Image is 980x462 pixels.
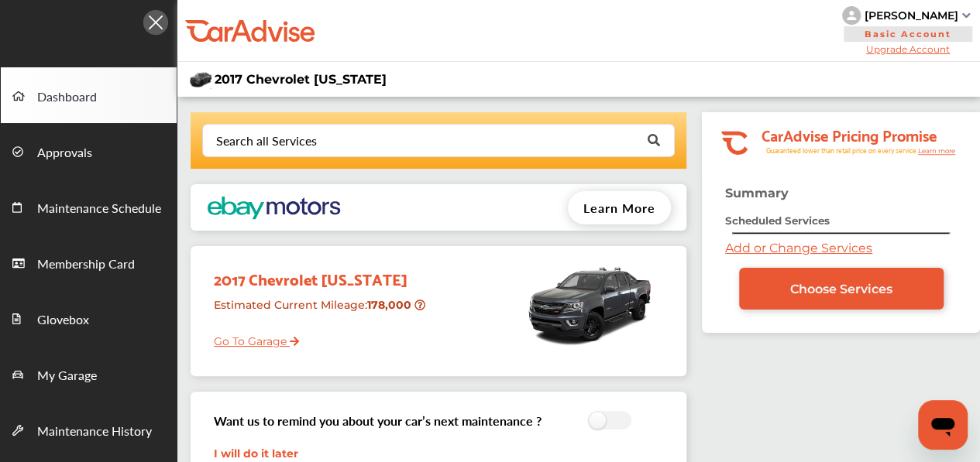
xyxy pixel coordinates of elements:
tspan: Learn more [918,147,955,155]
span: Basic Account [844,26,972,42]
img: knH8PDtVvWoAbQRylUukY18CTiRevjo20fAtgn5MLBQj4uumYvk2MzTtcAIzfGAtb1XOLVMAvhLuqoNAbL4reqehy0jehNKdM... [842,6,861,25]
tspan: Guaranteed lower than retail price on every service. [766,145,918,156]
a: Add or Change Services [725,241,872,255]
a: Approvals [1,123,177,179]
span: 2017 Chevrolet [US_STATE] [215,72,387,87]
span: Dashboard [37,87,97,108]
tspan: CarAdvise Pricing Promise [762,121,937,148]
div: Search all Services [216,135,317,147]
a: Glovebox [1,290,177,346]
strong: Summary [725,186,789,200]
span: Maintenance History [37,422,152,442]
span: Approvals [37,143,92,163]
a: Choose Services [739,268,944,310]
span: Glovebox [37,310,89,330]
img: mobile_11125_st0640_046.jpg [189,70,212,89]
h3: Want us to remind you about your car’s next maintenance ? [214,412,542,429]
a: Go To Garage [202,323,299,352]
a: Maintenance History [1,402,177,457]
div: 2017 Chevrolet [US_STATE] [202,254,429,292]
a: Maintenance Schedule [1,179,177,234]
strong: Scheduled Services [725,214,830,227]
span: Upgrade Account [842,43,974,55]
a: Dashboard [1,67,177,123]
iframe: Button to launch messaging window [918,400,968,450]
span: Learn More [583,199,655,217]
span: Membership Card [37,255,135,275]
strong: 178,000 [367,298,414,312]
span: Choose Services [790,282,892,296]
div: Estimated Current Mileage : [202,292,429,331]
img: Icon.5fd9dcc7.svg [143,10,168,35]
a: My Garage [1,346,177,402]
div: [PERSON_NAME] [865,9,958,22]
span: Maintenance Schedule [37,199,161,219]
a: I will do it later [214,447,298,460]
span: My Garage [37,366,97,386]
img: mobile_11125_st0640_046.jpg [524,254,655,354]
img: sCxJUJ+qAmfqhQGDUl18vwLg4ZYJ6CxN7XmbOMBAAAAAElFTkSuQmCC [962,13,970,18]
a: Membership Card [1,234,177,290]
